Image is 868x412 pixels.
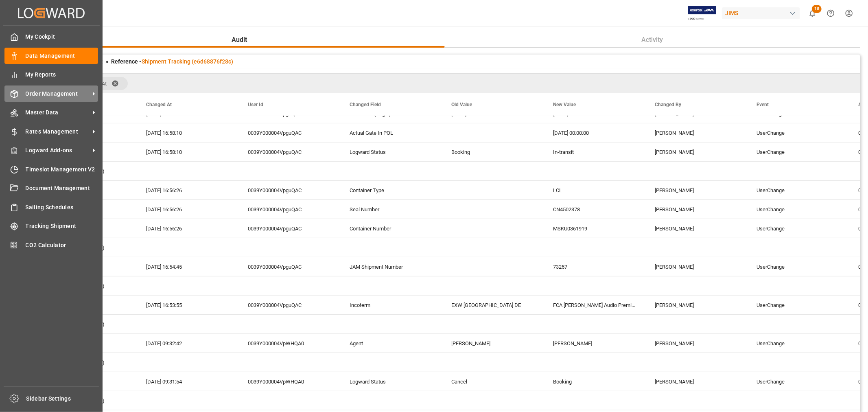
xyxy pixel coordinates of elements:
div: Container Number [340,219,442,238]
div: 0039Y000004VpguQAC [238,257,340,276]
div: [PERSON_NAME] [645,200,747,219]
div: [DATE] 16:58:10 [136,123,238,142]
div: EXW [GEOGRAPHIC_DATA] DE [442,296,543,314]
div: Logward Status [340,142,442,161]
div: [DATE] 16:56:26 [136,219,238,238]
div: In-transit [543,142,645,161]
div: [DATE] 16:56:26 [136,181,238,199]
div: LCL [543,181,645,199]
div: Incoterm [340,296,442,314]
a: Data Management [4,48,98,64]
a: Sailing Schedules [4,199,98,215]
div: Agent [340,334,442,353]
span: New Value [553,102,576,107]
div: UserChange [747,123,848,142]
div: Container Type [340,181,442,199]
div: [PERSON_NAME] [645,219,747,238]
div: [PERSON_NAME] [645,181,747,199]
div: 0039Y000004VpguQAC [238,123,340,142]
button: show 18 new notifications [803,4,822,22]
div: 73257 [543,257,645,276]
span: My Cockpit [26,33,98,41]
span: Data Management [26,52,98,60]
div: UserChange [747,200,848,219]
span: Master Data [26,108,90,117]
div: 0039Y000004VpguQAC [238,296,340,314]
span: User Id [248,102,263,107]
a: Shipment Tracking (e6d68876f28c) [142,58,233,65]
div: [PERSON_NAME] [645,123,747,142]
div: [PERSON_NAME] [645,257,747,276]
div: FCA [PERSON_NAME] Audio Premises ,[GEOGRAPHIC_DATA] [543,296,645,314]
div: [DATE] 16:54:45 [136,257,238,276]
a: Tracking Shipment [4,218,98,234]
div: Logward Status [340,372,442,391]
span: Order Management [26,90,90,98]
div: [DATE] 00:00:00 [543,123,645,142]
div: UserChange [747,181,848,199]
span: Document Management [26,184,98,193]
span: Old Value [451,102,472,107]
div: Cancel [442,372,543,391]
img: Exertis%20JAM%20-%20Email%20Logo.jpg_1722504956.jpg [688,6,716,20]
div: 0039Y000004VpWHQA0 [238,372,340,391]
button: Activity [444,32,860,48]
div: UserChange [747,372,848,391]
div: CN4502378 [543,200,645,219]
div: [PERSON_NAME] [645,296,747,314]
div: UserChange [747,257,848,276]
div: 0039Y000004VpWHQA0 [238,334,340,353]
span: Timeslot Management V2 [26,165,98,174]
span: Changed By [655,102,681,107]
span: Logward Add-ons [26,146,90,155]
div: 0039Y000004VpguQAC [238,219,340,238]
button: Audit [35,32,444,48]
div: MSKU0361919 [543,219,645,238]
div: [DATE] 16:53:55 [136,296,238,314]
a: My Reports [4,67,98,83]
span: Changed At [146,102,172,107]
div: Seal Number [340,200,442,219]
span: Sailing Schedules [26,203,98,212]
span: My Reports [26,70,98,79]
div: UserChange [747,219,848,238]
div: [PERSON_NAME] [645,372,747,391]
div: [PERSON_NAME] [645,142,747,161]
div: [DATE] 16:58:10 [136,142,238,161]
div: 0039Y000004VpguQAC [238,200,340,219]
span: Sidebar Settings [26,394,99,403]
a: Document Management [4,180,98,196]
div: [DATE] 09:32:42 [136,334,238,353]
a: My Cockpit [4,29,98,45]
a: CO2 Calculator [4,237,98,253]
div: JAM Shipment Number [340,257,442,276]
div: [DATE] 09:31:54 [136,372,238,391]
div: [PERSON_NAME] [442,334,543,353]
span: Changed Field [350,102,381,107]
span: Activity [638,35,667,45]
div: UserChange [747,142,848,161]
div: [PERSON_NAME] [543,334,645,353]
div: JIMS [722,7,800,19]
span: Reference - [111,58,233,65]
span: Tracking Shipment [26,222,98,230]
span: Rates Management [26,127,90,136]
span: 18 [812,5,822,13]
div: Booking [543,372,645,391]
div: Actual Gate In POL [340,123,442,142]
div: [PERSON_NAME] [645,334,747,353]
a: Timeslot Management V2 [4,161,98,177]
div: Booking [442,142,543,161]
span: Audit [229,35,251,45]
div: UserChange [747,334,848,353]
span: CO2 Calculator [26,241,98,250]
span: Event [756,102,769,107]
button: JIMS [722,5,803,21]
div: [DATE] 16:56:26 [136,200,238,219]
div: 0039Y000004VpguQAC [238,142,340,161]
button: Help Center [822,4,840,22]
div: 0039Y000004VpguQAC [238,181,340,199]
div: UserChange [747,296,848,314]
